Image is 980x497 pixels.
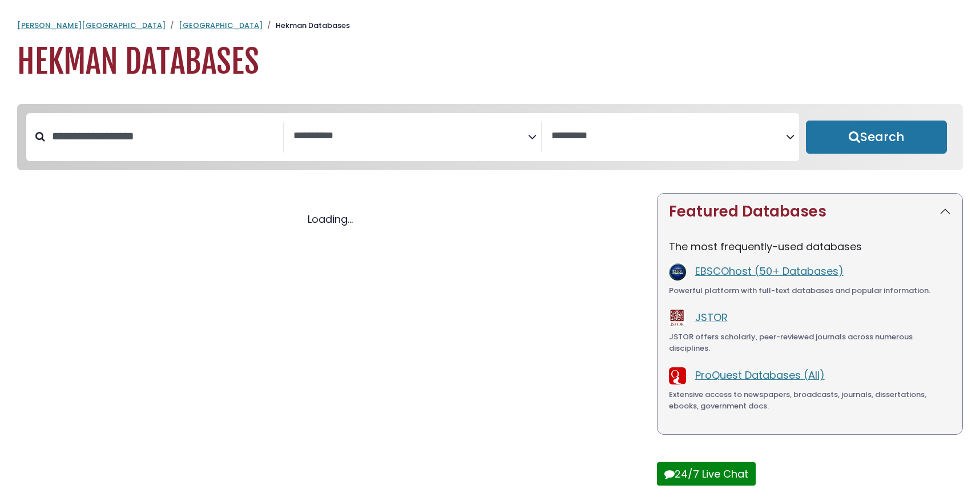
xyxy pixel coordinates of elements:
[17,211,643,227] div: Loading...
[669,331,951,354] div: JSTOR offers scholarly, peer-reviewed journals across numerous disciplines.
[17,43,963,81] h1: Hekman Databases
[17,20,963,31] nav: breadcrumb
[179,20,263,31] a: [GEOGRAPHIC_DATA]
[669,239,951,254] p: The most frequently-used databases
[657,462,756,486] button: 24/7 Live Chat
[551,130,786,142] textarea: Search
[669,285,951,296] div: Powerful platform with full-text databases and popular information.
[669,389,951,411] div: Extensive access to newspapers, broadcasts, journals, dissertations, ebooks, government docs.
[695,264,844,278] a: EBSCOhost (50+ Databases)
[293,130,528,142] textarea: Search
[17,20,166,31] a: [PERSON_NAME][GEOGRAPHIC_DATA]
[695,310,728,324] a: JSTOR
[17,104,963,170] nav: Search filters
[658,194,962,230] button: Featured Databases
[695,368,825,382] a: ProQuest Databases (All)
[806,121,947,154] button: Submit for Search Results
[263,20,350,31] li: Hekman Databases
[45,127,283,146] input: Search database by title or keyword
